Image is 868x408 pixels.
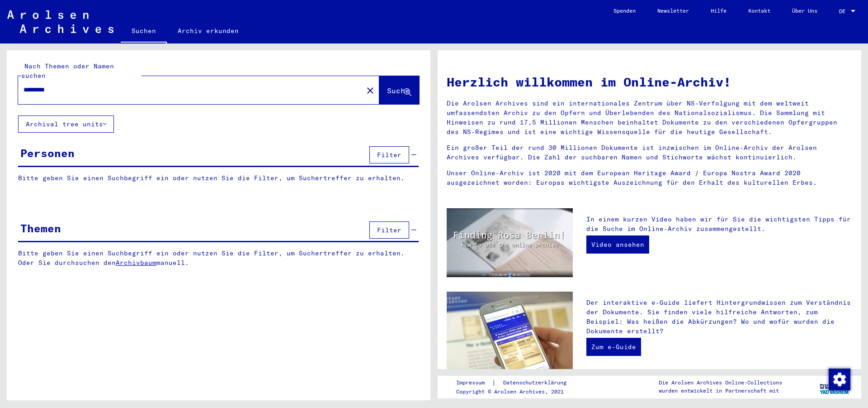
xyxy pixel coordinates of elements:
mat-label: Nach Themen oder Namen suchen [21,62,114,80]
button: Archival tree units [18,115,114,133]
img: video.jpg [447,208,573,277]
span: Suche [387,86,410,95]
a: Suchen [121,20,167,43]
a: Zum e-Guide [586,338,641,356]
p: Die Arolsen Archives sind ein internationales Zentrum über NS-Verfolgung mit dem weltweit umfasse... [447,99,852,137]
button: Filter [369,146,409,163]
p: Bitte geben Sie einen Suchbegriff ein oder nutzen Sie die Filter, um Suchertreffer zu erhalten. O... [18,249,419,268]
img: Zustimmung ändern [829,369,850,390]
img: eguide.jpg [447,292,573,376]
mat-icon: close [365,85,376,96]
p: Unser Online-Archiv ist 2020 mit dem European Heritage Award / Europa Nostra Award 2020 ausgezeic... [447,168,852,187]
a: Impressum [456,378,492,388]
button: Clear [361,81,379,99]
img: yv_logo.png [818,375,852,398]
span: Filter [377,151,401,159]
p: Copyright © Arolsen Archives, 2021 [456,388,577,396]
a: Video ansehen [586,235,649,254]
p: Der interaktive e-Guide liefert Hintergrundwissen zum Verständnis der Dokumente. Sie finden viele... [586,298,852,336]
span: Filter [377,226,401,234]
h1: Herzlich willkommen im Online-Archiv! [447,72,852,91]
div: Themen [20,220,61,236]
p: wurden entwickelt in Partnerschaft mit [659,387,782,395]
img: Arolsen_neg.svg [7,10,113,33]
p: Die Arolsen Archives Online-Collections [659,379,782,387]
button: Suche [379,76,419,104]
a: Archiv erkunden [167,20,250,42]
button: Filter [369,221,409,239]
div: | [456,378,577,388]
p: In einem kurzen Video haben wir für Sie die wichtigsten Tipps für die Suche im Online-Archiv zusa... [586,215,852,234]
a: Archivbaum [116,259,156,267]
span: DE [839,8,849,14]
a: Datenschutzerklärung [496,378,577,388]
p: Bitte geben Sie einen Suchbegriff ein oder nutzen Sie die Filter, um Suchertreffer zu erhalten. [18,173,419,183]
div: Personen [20,145,75,161]
p: Ein großer Teil der rund 30 Millionen Dokumente ist inzwischen im Online-Archiv der Arolsen Archi... [447,143,852,162]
